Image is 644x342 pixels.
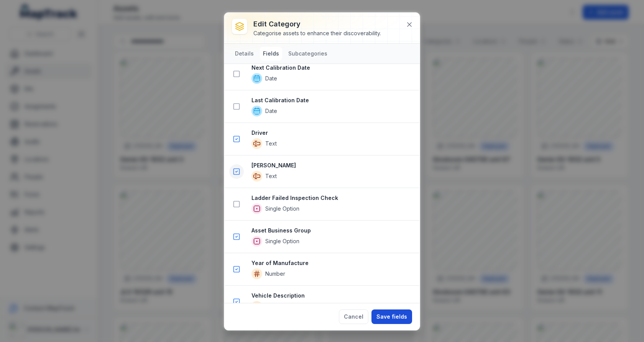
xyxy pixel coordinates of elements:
[232,47,257,61] button: Details
[265,205,299,213] span: Single Option
[251,259,413,267] strong: Year of Manufacture
[251,194,413,202] strong: Ladder Failed Inspection Check
[251,129,413,137] strong: Driver
[339,309,368,324] button: Cancel
[265,237,299,245] span: Single Option
[251,162,413,169] strong: [PERSON_NAME]
[265,270,285,278] span: Number
[265,75,277,82] span: Date
[260,47,282,61] button: Fields
[265,172,277,180] span: Text
[371,309,412,324] button: Save fields
[251,64,413,72] strong: Next Calibration Date
[285,47,330,61] button: Subcategories
[251,97,413,104] strong: Last Calibration Date
[253,29,381,37] div: Categorise assets to enhance their discoverability.
[253,19,381,29] h3: Edit category
[265,140,277,147] span: Text
[251,227,413,234] strong: Asset Business Group
[251,292,413,299] strong: Vehicle Description
[265,303,277,310] span: Text
[265,107,277,115] span: Date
